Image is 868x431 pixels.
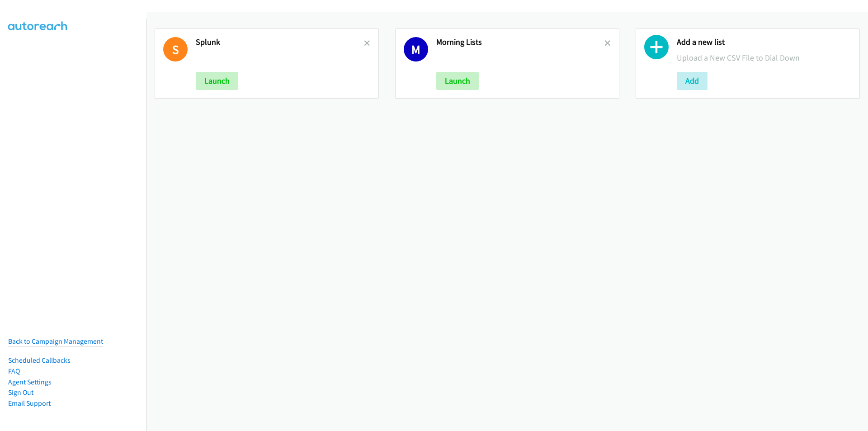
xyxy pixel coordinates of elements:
h1: S [163,37,188,62]
h1: M [404,37,428,62]
a: Email Support [8,399,51,407]
a: Scheduled Callbacks [8,356,71,365]
h2: Splunk [196,37,364,47]
a: Agent Settings [8,378,52,386]
p: Upload a New CSV File to Dial Down [677,52,851,64]
a: Back to Campaign Management [8,337,103,346]
h2: Morning Lists [436,37,604,47]
a: FAQ [8,367,20,375]
button: Launch [196,72,238,90]
a: Sign Out [8,388,33,397]
h2: Add a new list [677,37,851,47]
button: Launch [436,72,479,90]
button: Add [677,72,708,90]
